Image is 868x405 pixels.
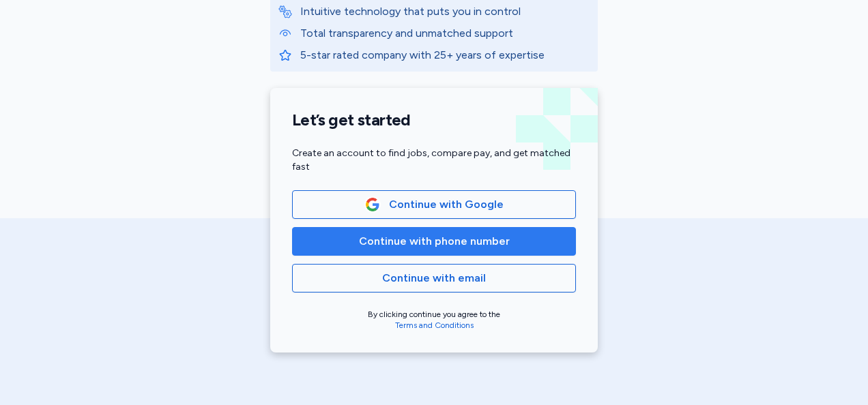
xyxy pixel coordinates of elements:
[292,190,576,219] button: Google LogoContinue with Google
[389,196,504,213] span: Continue with Google
[300,25,590,42] p: Total transparency and unmatched support
[300,3,590,20] p: Intuitive technology that puts you in control
[300,47,590,63] p: 5-star rated company with 25+ years of expertise
[382,270,486,286] span: Continue with email
[292,309,576,331] div: By clicking continue you agree to the
[359,233,510,250] span: Continue with phone number
[292,147,576,174] div: Create an account to find jobs, compare pay, and get matched fast
[292,227,576,256] button: Continue with phone number
[292,264,576,292] button: Continue with email
[365,197,380,212] img: Google Logo
[395,320,474,330] a: Terms and Conditions
[292,110,576,130] h1: Let’s get started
